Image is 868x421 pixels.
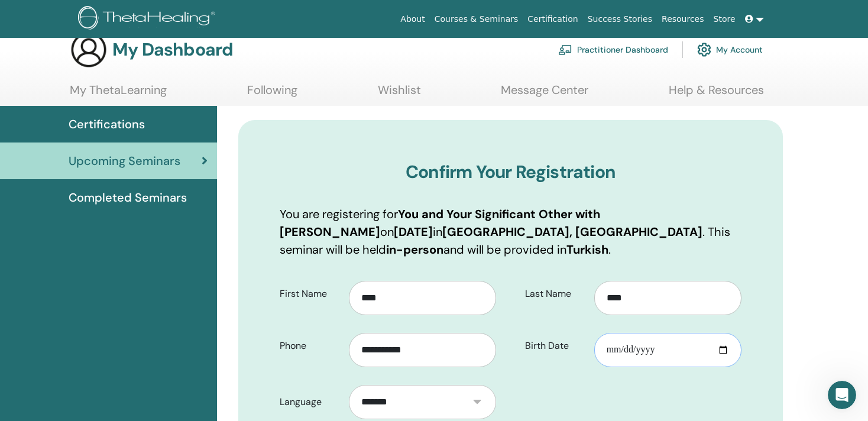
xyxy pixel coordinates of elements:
label: First Name [271,283,349,305]
a: Message Center [501,83,588,106]
p: You are registering for on in . This seminar will be held and will be provided in . [280,205,741,258]
a: Success Stories [583,8,657,30]
a: Certification [523,8,582,30]
img: cog.svg [697,40,711,60]
a: Practitioner Dashboard [558,37,668,63]
a: My ThetaLearning [70,83,167,106]
label: Birth Date [516,335,594,357]
span: Upcoming Seminars [69,152,180,170]
a: My Account [697,37,763,63]
h3: Confirm Your Registration [280,161,741,183]
img: logo.png [78,6,219,33]
a: Wishlist [378,83,421,106]
b: Turkish [566,242,608,257]
span: Completed Seminars [69,189,187,206]
img: chalkboard-teacher.svg [558,44,572,55]
a: Store [709,8,740,30]
iframe: Intercom live chat [828,381,856,409]
h3: My Dashboard [112,39,233,60]
b: [GEOGRAPHIC_DATA], [GEOGRAPHIC_DATA] [442,224,702,239]
a: Help & Resources [669,83,764,106]
b: in-person [386,242,443,257]
a: Following [247,83,297,106]
a: Resources [657,8,709,30]
span: Certifications [69,115,145,133]
b: [DATE] [394,224,433,239]
a: Courses & Seminars [430,8,523,30]
b: You and Your Significant Other with [PERSON_NAME] [280,206,600,239]
label: Phone [271,335,349,357]
img: generic-user-icon.jpg [70,31,108,69]
label: Language [271,391,349,413]
a: About [396,8,429,30]
label: Last Name [516,283,594,305]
